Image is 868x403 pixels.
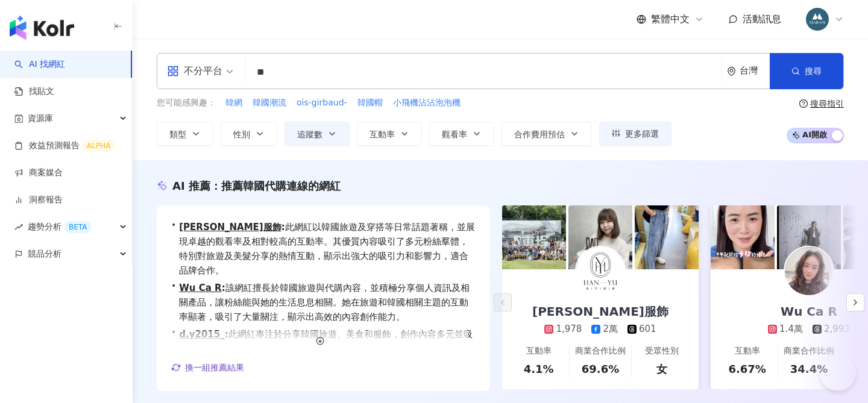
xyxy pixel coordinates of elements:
span: 類型 [169,130,186,139]
div: 台灣 [740,66,770,76]
button: 韓國潮流 [252,96,287,110]
div: 受眾性別 [645,345,679,357]
span: 活動訊息 [743,13,781,25]
span: 合作費用預估 [514,130,565,139]
img: post-image [777,205,841,269]
button: 小飛機沾沾泡泡機 [392,96,461,110]
a: searchAI 找網紅 [14,58,65,70]
span: 追蹤數 [297,130,322,139]
span: 觀看率 [442,130,467,139]
span: 資源庫 [28,105,53,132]
button: 更多篩選 [599,122,671,146]
div: • [171,327,476,370]
img: post-image [635,205,699,269]
span: : [222,283,225,293]
img: post-image [502,205,566,269]
span: 此網紅專注於分享韓國旅遊、美食和服飾，創作內容多元並吸引人。特別是旅遊類別的貼文互動及觀看率高，展現出其在旅遊領域的影響力，適合品牌進行合作宣傳。 [179,327,476,370]
iframe: Help Scout Beacon - Open [820,355,856,391]
span: question-circle [799,99,808,108]
img: KOL Avatar [576,247,624,295]
a: Wu Ca R [179,283,221,293]
img: post-image [568,205,632,269]
button: 韓網 [225,96,243,110]
span: environment [727,67,736,76]
div: 1.4萬 [779,323,803,336]
span: 該網紅擅長於韓國旅遊與代購內容，並積極分享個人資訊及相關產品，讓粉絲能與她的生活息息相關。她在旅遊和韓國相關主題的互動率顯著，吸引了大量關注，顯示出高效的內容創作能力。 [179,281,476,324]
div: [PERSON_NAME]服飾 [520,303,681,320]
button: 韓國帽 [357,96,383,110]
span: 搜尋 [805,66,822,76]
img: post-image [711,205,775,269]
span: : [225,329,228,340]
span: 互動率 [370,130,395,139]
span: 更多篩選 [625,129,659,139]
div: 6.67% [728,361,766,376]
button: 觀看率 [429,122,494,146]
div: 不分平台 [167,61,222,81]
span: 競品分析 [28,240,61,267]
span: rise [14,223,23,231]
div: BETA [64,221,92,233]
button: 互動率 [357,122,422,146]
button: 換一組推薦結果 [171,358,245,376]
div: 2萬 [603,323,618,336]
img: 358735463_652854033541749_1509380869568117342_n.jpg [806,8,829,31]
span: 您可能感興趣： [157,97,216,109]
span: ois-girbaud- [297,97,347,109]
span: 換一組推薦結果 [185,363,244,372]
div: 601 [639,323,656,336]
button: 追蹤數 [285,122,350,146]
button: 類型 [157,122,213,146]
div: 搜尋指引 [810,99,844,108]
button: ois-girbaud- [296,96,348,110]
a: [PERSON_NAME]服飾 [179,222,281,233]
button: 合作費用預估 [502,122,592,146]
span: 韓國帽 [357,97,383,109]
button: 搜尋 [770,53,843,89]
span: 趨勢分析 [28,213,92,240]
a: d.y2015_ [179,329,224,340]
span: : [281,222,285,233]
a: [PERSON_NAME]服飾1,9782萬601互動率4.1%商業合作比例69.6%受眾性別女 [502,269,699,389]
div: • [171,220,476,278]
div: 商業合作比例 [784,345,834,357]
span: appstore [167,65,179,77]
div: 34.4% [790,361,828,376]
div: 4.1% [524,361,554,376]
div: 商業合作比例 [575,345,626,357]
div: 1,978 [556,323,582,336]
a: 效益預測報告ALPHA [14,140,115,152]
div: AI 推薦 ： [172,178,341,193]
img: KOL Avatar [785,247,833,295]
span: 韓國潮流 [253,97,286,109]
span: 此網紅以韓國旅遊及穿搭等日常話題著稱，並展現卓越的觀看率及相對較高的互動率。其優質內容吸引了多元粉絲羣體，特別對旅遊及美髮分享的熱情互動，顯示出強大的吸引力和影響力，適合品牌合作。 [179,220,476,278]
span: 繁體中文 [651,13,690,26]
span: 韓網 [225,97,242,109]
div: • [171,281,476,324]
div: Wu Ca R [769,303,849,320]
div: 互動率 [526,345,552,357]
a: 商案媒合 [14,167,63,179]
div: 女 [656,361,667,376]
div: 互動率 [735,345,760,357]
div: 69.6% [582,361,619,376]
a: 洞察報告 [14,194,63,206]
div: 2,993 [824,323,850,336]
button: 性別 [221,122,277,146]
a: 找貼文 [14,86,54,98]
img: logo [10,16,74,40]
span: 推薦韓國代購連線的網紅 [221,180,341,192]
span: 性別 [233,130,250,139]
span: 小飛機沾沾泡泡機 [393,97,461,109]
